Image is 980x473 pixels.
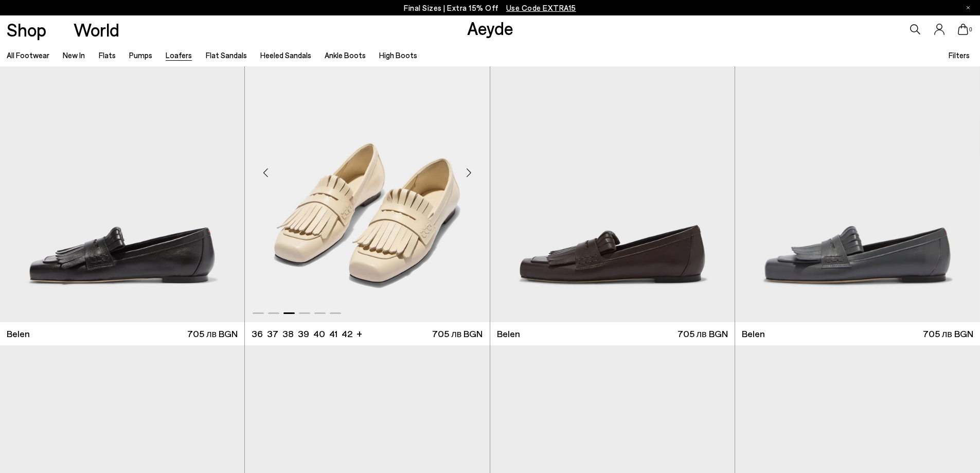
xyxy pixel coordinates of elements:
img: Belen Tassel Loafers [490,15,735,322]
span: Navigate to /collections/ss25-final-sizes [506,3,576,12]
a: Belen 705 лв BGN [735,322,980,345]
div: Next slide [454,157,485,188]
li: 40 [313,327,325,340]
span: 705 лв BGN [678,327,728,340]
ul: variant [252,327,349,340]
a: Flat Sandals [206,50,247,60]
span: Belen [7,327,30,340]
span: 705 лв BGN [923,327,973,340]
a: High Boots [379,50,417,60]
a: All Footwear [7,50,49,60]
li: 36 [252,327,263,340]
div: 4 / 6 [489,15,734,322]
span: 705 лв BGN [187,327,238,340]
li: 39 [298,327,309,340]
a: Ankle Boots [325,50,366,60]
a: New In [63,50,85,60]
li: 38 [282,327,294,340]
a: Belen 705 лв BGN [490,322,735,345]
img: Belen Tassel Loafers [489,15,734,322]
a: 6 / 6 1 / 6 2 / 6 3 / 6 4 / 6 5 / 6 6 / 6 1 / 6 Next slide Previous slide [735,15,980,322]
img: Belen Tassel Loafers [245,15,489,322]
div: Previous slide [250,157,281,188]
img: Belen Tassel Loafers [735,15,980,322]
li: 42 [342,327,352,340]
a: Shop [7,21,46,39]
li: 37 [267,327,278,340]
li: + [357,326,362,340]
p: Final Sizes | Extra 15% Off [404,2,576,14]
span: Belen [742,327,765,340]
a: Aeyde [467,17,513,39]
a: Next slide Previous slide [245,15,489,322]
span: Filters [949,50,970,60]
a: Heeled Sandals [260,50,311,60]
a: Loafers [166,50,192,60]
span: 705 лв BGN [432,327,483,340]
a: 36 37 38 39 40 41 42 + 705 лв BGN [245,322,489,345]
a: Flats [99,50,116,60]
span: Belen [497,327,520,340]
div: 3 / 6 [245,15,489,322]
li: 41 [329,327,337,340]
a: World [74,21,119,39]
span: 0 [968,27,973,32]
div: 1 / 6 [735,15,980,322]
a: 0 [958,24,968,35]
a: Pumps [129,50,152,60]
